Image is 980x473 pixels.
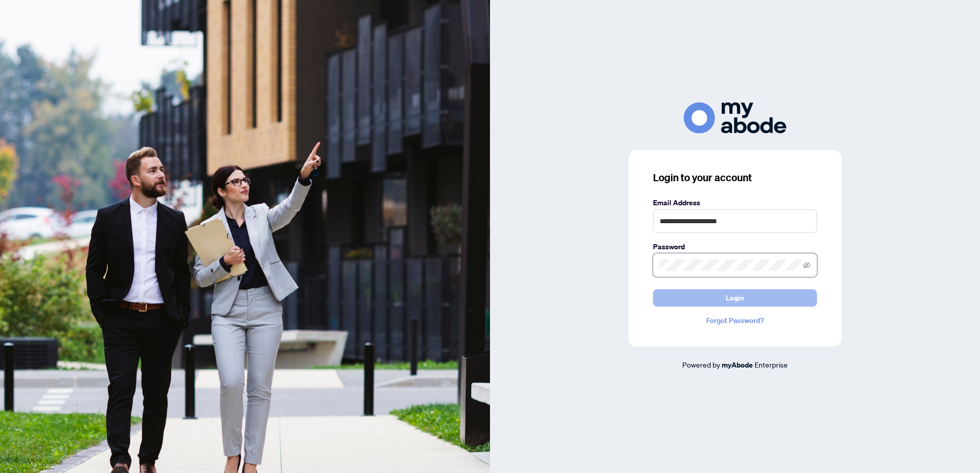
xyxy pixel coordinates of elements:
[653,241,817,252] label: Password
[653,170,817,185] h3: Login to your account
[754,360,788,369] span: Enterprise
[653,197,817,208] label: Email Address
[682,360,720,369] span: Powered by
[722,359,753,371] a: myAbode
[684,102,786,134] img: ma-logo
[653,289,817,307] button: Login
[653,315,817,326] a: Forgot Password?
[726,290,744,306] span: Login
[803,262,810,269] span: eye-invisible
